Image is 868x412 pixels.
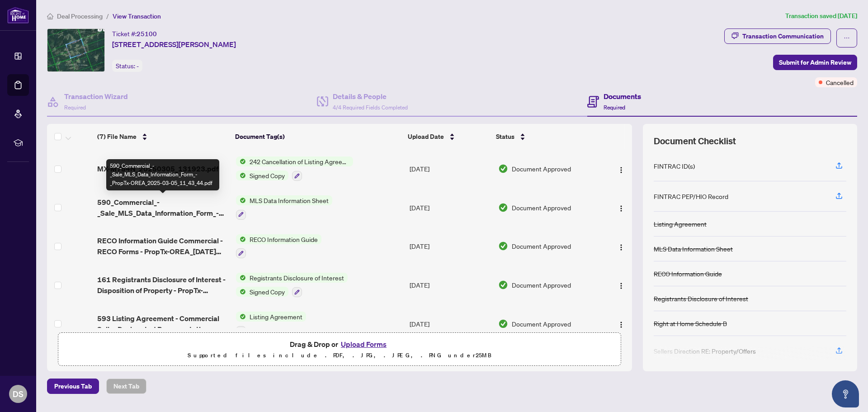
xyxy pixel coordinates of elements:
[618,166,625,174] img: Logo
[97,313,229,335] span: 593 Listing Agreement - Commercial Seller Designated Representation Agreement - PropTx-OREA_[DATE...
[94,124,232,149] th: (7) File Name
[724,28,831,44] button: Transaction Communication
[498,319,508,329] img: Document Status
[512,319,571,329] span: Document Approved
[112,39,236,50] span: [STREET_ADDRESS][PERSON_NAME]
[512,203,571,213] span: Document Approved
[408,132,444,142] span: Upload Date
[246,170,288,180] span: Signed Copy
[13,388,24,400] span: DS
[106,159,219,190] div: 590_Commercial_-_Sale_MLS_Data_Information_Form_-_PropTx-OREA_2025-03-05_11_43_44.pdf
[618,205,625,212] img: Logo
[97,274,229,296] span: 161 Registrants Disclosure of Interest - Disposition of Property - PropTx-OREA_[DATE] 13_47_22 EX...
[826,77,854,87] span: Cancelled
[406,265,494,304] td: [DATE]
[844,35,850,41] span: ellipsis
[406,304,494,343] td: [DATE]
[290,338,389,350] span: Drag & Drop or
[112,60,142,72] div: Status:
[654,191,728,201] div: FINTRAC PEP/HIO Record
[333,91,408,102] h4: Details & People
[614,239,628,253] button: Logo
[618,321,625,328] img: Logo
[654,244,733,254] div: MLS Data Information Sheet
[137,30,157,38] span: 25100
[47,379,99,394] button: Previous Tab
[338,338,389,350] button: Upload Forms
[614,278,628,292] button: Logo
[246,312,306,322] span: Listing Agreement
[236,156,246,166] img: Status Icon
[512,241,571,251] span: Document Approved
[7,7,29,24] img: logo
[97,132,137,142] span: (7) File Name
[614,161,628,176] button: Logo
[246,273,348,283] span: Registrants Disclosure of Interest
[406,227,494,266] td: [DATE]
[57,12,103,20] span: Deal Processing
[47,13,53,19] span: home
[604,91,641,102] h4: Documents
[246,195,332,205] span: MLS Data Information Sheet
[498,164,508,174] img: Document Status
[246,234,321,244] span: RECO Information Guide
[58,333,621,366] span: Drag & Drop orUpload FormsSupported files include .PDF, .JPG, .JPEG, .PNG under25MB
[498,241,508,251] img: Document Status
[236,312,306,336] button: Status IconListing Agreement
[236,273,348,297] button: Status IconRegistrants Disclosure of InterestStatus IconSigned Copy
[406,149,494,188] td: [DATE]
[236,170,246,180] img: Status Icon
[604,104,625,111] span: Required
[236,273,246,283] img: Status Icon
[236,287,246,297] img: Status Icon
[236,156,353,181] button: Status Icon242 Cancellation of Listing Agreement - Authority to Offer for SaleStatus IconSigned Copy
[106,379,146,394] button: Next Tab
[112,28,157,39] div: Ticket #:
[832,380,859,407] button: Open asap
[64,91,128,102] h4: Transaction Wizard
[654,318,727,328] div: Right at Home Schedule B
[106,11,109,21] li: /
[614,317,628,331] button: Logo
[113,12,161,20] span: View Transaction
[236,234,246,244] img: Status Icon
[654,219,707,229] div: Listing Agreement
[246,287,288,297] span: Signed Copy
[333,104,408,111] span: 4/4 Required Fields Completed
[137,62,139,70] span: -
[236,195,332,220] button: Status IconMLS Data Information Sheet
[54,379,92,393] span: Previous Tab
[97,235,229,257] span: RECO Information Guide Commercial - RECO Forms - PropTx-OREA_[DATE] 11_43_12.pdf
[742,29,824,43] div: Transaction Communication
[618,244,625,251] img: Logo
[654,269,722,279] div: RECO Information Guide
[404,124,492,149] th: Upload Date
[231,124,404,149] th: Document Tag(s)
[406,188,494,227] td: [DATE]
[64,104,86,111] span: Required
[246,156,353,166] span: 242 Cancellation of Listing Agreement - Authority to Offer for Sale
[236,234,321,259] button: Status IconRECO Information Guide
[236,312,246,322] img: Status Icon
[614,200,628,215] button: Logo
[779,55,851,70] span: Submit for Admin Review
[654,294,748,303] div: Registrants Disclosure of Interest
[236,195,246,205] img: Status Icon
[492,124,599,149] th: Status
[512,164,571,174] span: Document Approved
[654,135,736,147] span: Document Checklist
[773,55,857,70] button: Submit for Admin Review
[512,280,571,290] span: Document Approved
[97,163,218,174] span: MX-M754N_20250305_131923.pdf
[618,282,625,289] img: Logo
[64,350,615,361] p: Supported files include .PDF, .JPG, .JPEG, .PNG under 25 MB
[496,132,514,142] span: Status
[785,11,857,21] article: Transaction saved [DATE]
[654,161,695,171] div: FINTRAC ID(s)
[498,203,508,213] img: Document Status
[498,280,508,290] img: Document Status
[47,29,104,71] img: IMG-X11999946_1.jpg
[97,197,229,218] span: 590_Commercial_-_Sale_MLS_Data_Information_Form_-_PropTx-OREA_2025-03-05_11_43_44.pdf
